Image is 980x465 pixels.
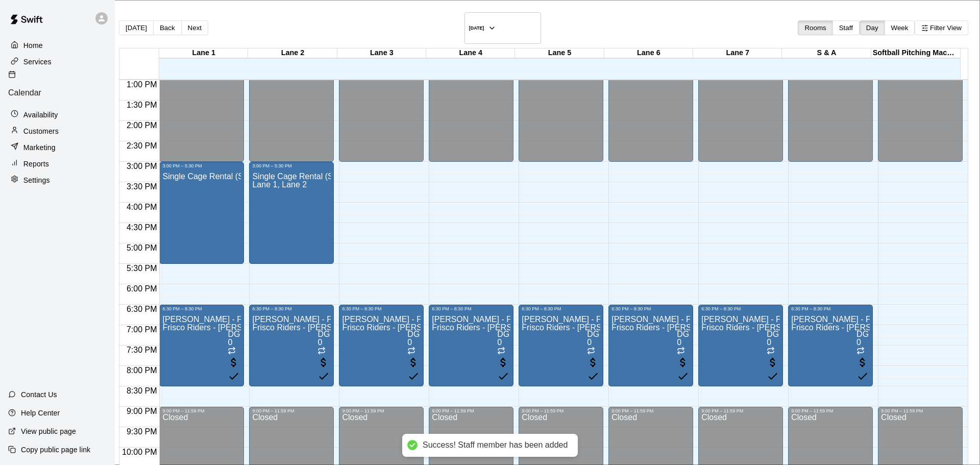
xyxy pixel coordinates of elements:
[604,48,693,58] div: Lane 6
[767,330,779,347] span: Daniel Gonzalez
[522,408,600,413] div: 9:00 PM – 11:59 PM
[124,264,160,273] span: 5:30 PM
[21,445,90,455] p: Copy public page link
[252,323,375,332] span: Frisco Riders - [PERSON_NAME]
[871,48,960,58] div: Softball Pitching Machine
[677,330,689,338] div: Daniel Gonzalez
[252,408,331,413] div: 9:00 PM – 11:59 PM
[342,306,421,311] div: 6:30 PM – 8:30 PM
[522,323,644,332] span: Frisco Riders - [PERSON_NAME]
[339,305,424,386] div: 6:30 PM – 8:30 PM: Jason - Frisco Riders
[856,361,869,384] span: All customers have paid
[788,305,873,386] div: 6:30 PM – 8:30 PM: Jason - Frisco Riders
[767,361,779,384] span: All customers have paid
[407,348,415,356] span: Recurring event
[519,305,603,386] div: 6:30 PM – 8:30 PM: Jason - Frisco Riders
[856,330,869,338] span: DG
[791,408,870,413] div: 9:00 PM – 11:59 PM
[587,330,599,338] div: Daniel Gonzalez
[124,80,160,89] span: 1:00 PM
[497,330,509,338] span: DG
[407,330,420,347] span: Daniel Gonzalez
[228,330,240,347] span: Daniel Gonzalez
[407,330,420,338] div: Daniel Gonzalez
[701,323,824,332] span: Frisco Riders - [PERSON_NAME]
[317,330,330,338] div: Daniel Gonzalez
[693,48,782,58] div: Lane 7
[497,361,509,384] span: All customers have paid
[124,284,160,293] span: 6:00 PM
[162,323,285,332] span: Frisco Riders - [PERSON_NAME]
[767,330,779,338] span: DG
[249,305,334,386] div: 6:30 PM – 8:30 PM: Jason - Frisco Riders
[23,142,56,153] p: Marketing
[611,408,690,413] div: 9:00 PM – 11:59 PM
[317,338,322,347] span: 0
[21,408,60,418] p: Help Center
[798,20,832,35] button: Rooms
[337,48,426,58] div: Lane 3
[608,305,693,386] div: 6:30 PM – 8:30 PM: Jason - Frisco Riders
[611,306,690,311] div: 6:30 PM – 8:30 PM
[124,305,160,313] span: 6:30 PM
[515,48,604,58] div: Lane 5
[407,338,412,347] span: 0
[23,40,43,51] p: Home
[611,323,734,332] span: Frisco Riders - [PERSON_NAME]
[228,330,240,338] span: DG
[856,348,865,356] span: Recurring event
[432,306,510,311] div: 6:30 PM – 8:30 PM
[119,448,159,456] span: 10:00 PM
[677,330,689,347] span: Daniel Gonzalez
[228,330,240,338] div: Daniel Gonzalez
[432,408,510,413] div: 9:00 PM – 11:59 PM
[124,101,160,109] span: 1:30 PM
[407,330,420,338] span: DG
[522,306,600,311] div: 6:30 PM – 8:30 PM
[124,366,160,375] span: 8:00 PM
[885,20,915,35] button: Week
[587,330,599,338] span: DG
[248,48,337,58] div: Lane 2
[677,330,689,338] span: DG
[698,305,783,386] div: 6:30 PM – 8:30 PM: Jason - Frisco Riders
[677,338,681,347] span: 0
[782,48,871,58] div: S & A
[497,348,505,356] span: Recurring event
[153,20,182,35] button: Back
[701,306,780,311] div: 6:30 PM – 8:30 PM
[701,408,780,413] div: 9:00 PM – 11:59 PM
[915,20,968,35] button: Filter View
[228,338,232,347] span: 0
[587,330,599,347] span: Daniel Gonzalez
[181,20,208,35] button: Next
[791,306,870,311] div: 6:30 PM – 8:30 PM
[252,180,307,189] span: Lane 1, Lane 2
[860,20,885,35] button: Day
[426,48,515,58] div: Lane 4
[317,330,330,338] span: DG
[317,361,330,384] span: All customers have paid
[423,440,568,451] div: Success! Staff member has been added
[317,330,330,347] span: Daniel Gonzalez
[124,162,160,170] span: 3:00 PM
[407,361,420,384] span: All customers have paid
[21,426,76,436] p: View public page
[317,348,326,356] span: Recurring event
[21,389,57,400] p: Contact Us
[124,182,160,191] span: 3:30 PM
[124,386,160,395] span: 8:30 PM
[124,141,160,150] span: 2:30 PM
[587,361,599,384] span: All customers have paid
[252,306,331,311] div: 6:30 PM – 8:30 PM
[881,408,960,413] div: 9:00 PM – 11:59 PM
[8,88,107,97] p: Calendar
[767,338,771,347] span: 0
[124,407,160,415] span: 9:00 PM
[159,162,244,264] div: 3:00 PM – 5:30 PM: Single Cage Rental (Short)
[23,159,49,169] p: Reports
[159,305,244,386] div: 6:30 PM – 8:30 PM: Jason - Frisco Riders
[228,361,240,384] span: All customers have paid
[342,408,421,413] div: 9:00 PM – 11:59 PM
[767,348,775,356] span: Recurring event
